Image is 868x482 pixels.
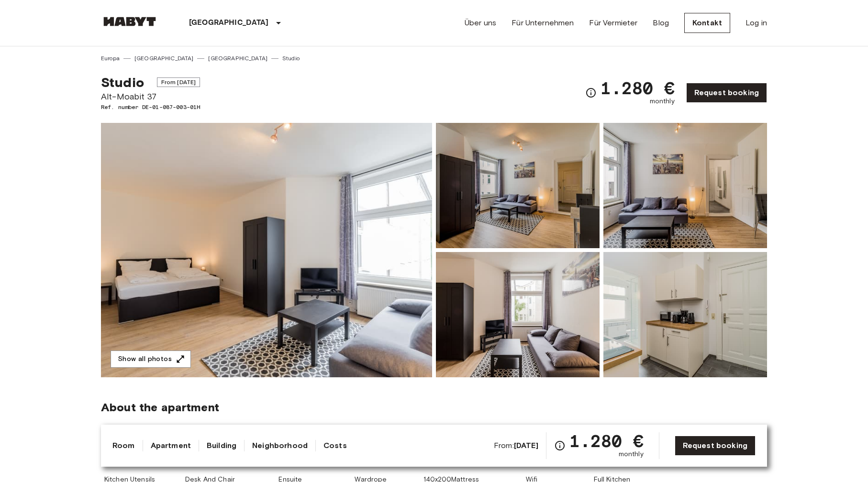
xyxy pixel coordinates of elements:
[111,351,191,368] button: Show all photos
[252,440,308,451] a: Neighborhood
[514,441,538,450] b: [DATE]
[603,252,767,377] img: Picture of unit DE-01-087-003-01H
[619,449,644,459] span: monthly
[494,440,538,451] span: From:
[585,87,597,99] svg: Check cost overview for full price breakdown. Please note that discounts apply to new joiners onl...
[684,13,730,33] a: Kontakt
[436,252,600,377] img: Picture of unit DE-01-087-003-01H
[675,436,756,456] a: Request booking
[101,17,158,26] img: Habyt
[323,440,347,451] a: Costs
[653,17,669,29] a: Blog
[436,123,600,248] img: Picture of unit DE-01-087-003-01H
[512,17,574,29] a: Für Unternehmen
[589,17,637,29] a: Für Vermieter
[465,17,496,29] a: Über uns
[134,54,194,63] a: [GEOGRAPHIC_DATA]
[101,74,144,90] span: Studio
[151,440,191,451] a: Apartment
[189,17,269,29] p: [GEOGRAPHIC_DATA]
[112,440,135,451] a: Room
[650,97,675,106] span: monthly
[569,432,644,449] span: 1.280 €
[101,400,219,415] span: About the apartment
[686,83,767,103] a: Request booking
[601,79,675,97] span: 1.280 €
[101,54,120,63] a: Europa
[554,440,566,451] svg: Check cost overview for full price breakdown. Please note that discounts apply to new joiners onl...
[746,17,767,29] a: Log in
[101,103,200,111] span: Ref. number DE-01-087-003-01H
[208,54,267,63] a: [GEOGRAPHIC_DATA]
[207,440,236,451] a: Building
[101,123,432,377] img: Marketing picture of unit DE-01-087-003-01H
[157,77,200,87] span: From [DATE]
[101,90,200,103] span: Alt-Moabit 37
[282,54,300,63] a: Studio
[603,123,767,248] img: Picture of unit DE-01-087-003-01H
